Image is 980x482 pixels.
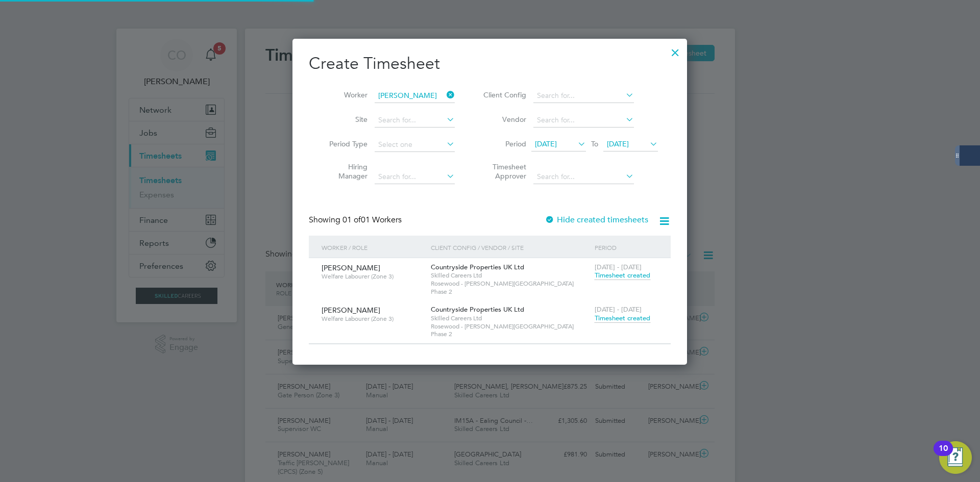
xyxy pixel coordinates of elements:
[342,215,361,225] span: 01 of
[431,271,590,280] span: Skilled Careers Ltd
[533,113,634,128] input: Search for...
[309,215,404,225] div: Showing
[939,441,972,474] button: Open Resource Center, 10 new notifications
[595,314,650,323] span: Timesheet created
[309,53,671,74] h2: Create Timesheet
[431,314,590,322] span: Skilled Careers Ltd
[607,139,629,148] span: [DATE]
[375,113,455,128] input: Search for...
[595,305,642,314] span: [DATE] - [DATE]
[322,139,367,148] label: Period Type
[480,162,526,181] label: Timesheet Approver
[480,115,526,124] label: Vendor
[375,170,455,184] input: Search for...
[595,271,650,280] span: Timesheet created
[431,322,590,338] span: Rosewood - [PERSON_NAME][GEOGRAPHIC_DATA] Phase 2
[545,215,648,225] label: Hide created timesheets
[592,236,660,259] div: Period
[595,263,642,271] span: [DATE] - [DATE]
[939,448,948,462] div: 10
[588,137,601,150] span: To
[375,138,455,152] input: Select one
[480,90,526,99] label: Client Config
[322,162,367,181] label: Hiring Manager
[535,139,557,148] span: [DATE]
[322,115,367,124] label: Site
[533,89,634,103] input: Search for...
[428,236,592,259] div: Client Config / Vendor / Site
[431,280,590,295] span: Rosewood - [PERSON_NAME][GEOGRAPHIC_DATA] Phase 2
[375,89,455,103] input: Search for...
[322,90,367,99] label: Worker
[431,305,524,314] span: Countryside Properties UK Ltd
[322,315,423,323] span: Welfare Labourer (Zone 3)
[322,306,380,315] span: [PERSON_NAME]
[319,236,428,259] div: Worker / Role
[431,263,524,271] span: Countryside Properties UK Ltd
[342,215,402,225] span: 01 Workers
[322,263,380,272] span: [PERSON_NAME]
[322,272,423,281] span: Welfare Labourer (Zone 3)
[533,170,634,184] input: Search for...
[480,139,526,148] label: Period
